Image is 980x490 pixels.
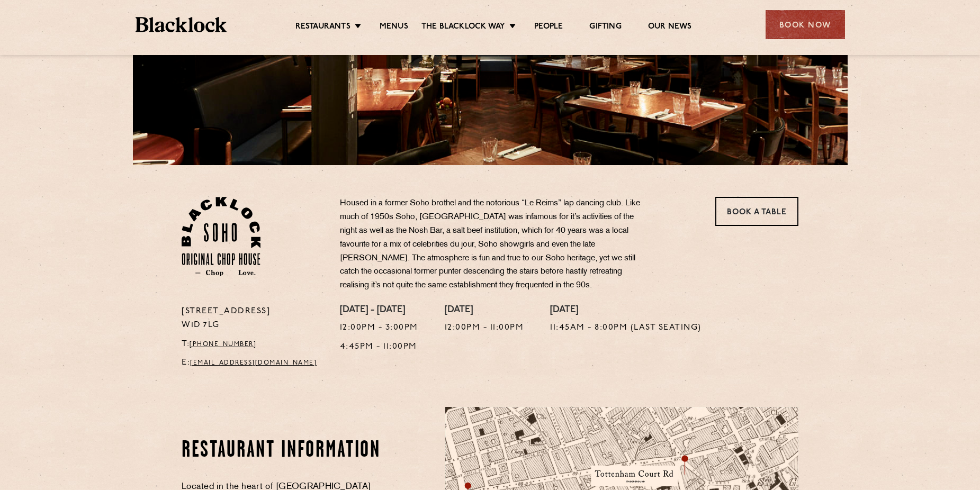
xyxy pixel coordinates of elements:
p: E: [182,356,324,370]
img: BL_Textured_Logo-footer-cropped.svg [136,17,227,32]
a: Our News [648,22,692,33]
h4: [DATE] [445,305,524,316]
p: Housed in a former Soho brothel and the notorious “Le Reims” lap dancing club. Like much of 1950s... [340,197,652,293]
p: 12:00pm - 11:00pm [445,321,524,335]
a: Book a Table [715,197,798,226]
p: [STREET_ADDRESS] W1D 7LG [182,305,324,332]
p: T: [182,338,324,351]
a: Gifting [589,22,621,33]
h4: [DATE] - [DATE] [340,305,418,316]
p: 11:45am - 8:00pm (Last seating) [550,321,702,335]
p: 12:00pm - 3:00pm [340,321,418,335]
h2: Restaurant information [182,438,384,464]
div: Book Now [766,10,845,39]
img: Soho-stamp-default.svg [182,197,260,276]
h4: [DATE] [550,305,702,316]
a: [EMAIL_ADDRESS][DOMAIN_NAME] [190,360,317,366]
a: Menus [380,22,408,33]
a: People [534,22,563,33]
a: [PHONE_NUMBER] [190,341,256,348]
a: The Blacklock Way [421,22,505,33]
a: Restaurants [295,22,350,33]
p: 4:45pm - 11:00pm [340,340,418,354]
